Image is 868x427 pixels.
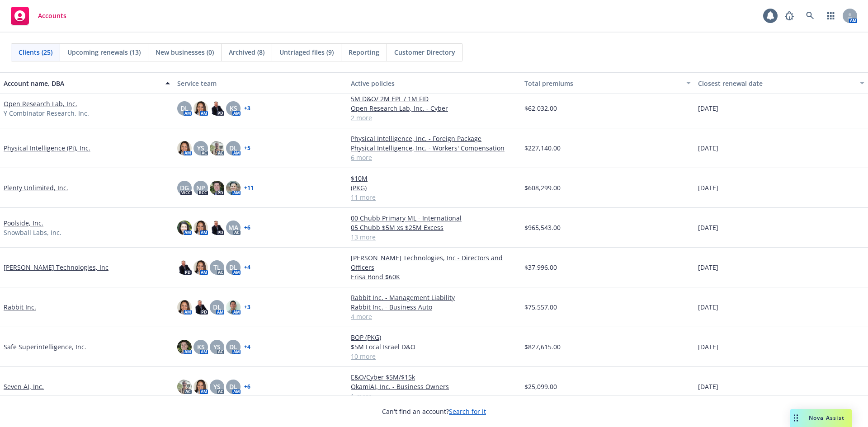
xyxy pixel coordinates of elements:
a: Rabbit Inc. [4,302,36,312]
a: (PKG) [351,183,517,192]
span: Upcoming renewals (13) [67,47,141,57]
span: [DATE] [698,143,718,153]
span: [DATE] [698,263,718,272]
a: + 5 [244,145,250,151]
img: photo [226,300,241,314]
span: New businesses (0) [156,47,214,57]
button: Closest renewal date [694,72,868,94]
span: [DATE] [698,223,718,232]
span: $608,299.00 [524,183,561,192]
span: Customer Directory [394,47,455,57]
span: $965,543.00 [524,223,561,232]
span: Can't find an account? [382,407,486,416]
a: + 4 [244,344,250,350]
a: Erisa Bond $60K [351,272,517,282]
a: Safe Superintelligence, Inc. [4,342,86,352]
a: + 6 [244,384,250,389]
span: Clients (25) [19,47,52,57]
div: Total premiums [524,79,681,88]
img: photo [193,260,208,275]
span: YS [197,143,204,153]
img: photo [226,181,241,195]
a: + 3 [244,106,250,111]
span: Y Combinator Research, Inc. [4,108,89,118]
a: Plenty Unlimited, Inc. [4,183,68,192]
a: 5M D&O/ 2M EPL / 1M FID [351,94,517,103]
span: [DATE] [698,183,718,192]
button: Total premiums [521,72,694,94]
img: photo [210,221,224,235]
span: [DATE] [698,342,718,352]
span: KS [230,103,237,113]
img: photo [177,221,192,235]
span: DL [213,302,221,312]
a: 2 more [351,113,517,122]
a: [PERSON_NAME] Technologies, Inc - Directors and Officers [351,253,517,272]
img: photo [177,380,192,394]
a: 05 Chubb $5M xs $25M Excess [351,223,517,232]
div: Closest renewal date [698,79,854,88]
span: $62,032.00 [524,103,557,113]
span: Reporting [349,47,379,57]
span: Archived (8) [229,47,264,57]
span: [DATE] [698,302,718,312]
span: Snowball Labs, Inc. [4,228,61,237]
a: E&O/Cyber $5M/$15k [351,372,517,382]
a: $5M Local Israel D&O [351,342,517,352]
div: Drag to move [790,409,802,427]
a: Rabbit Inc. - Management Liability [351,293,517,302]
a: 13 more [351,232,517,242]
span: MA [228,223,238,232]
img: photo [193,300,208,314]
img: photo [193,380,208,394]
a: Physical Intelligence (Pi), Inc. [4,143,90,153]
button: Active policies [347,72,521,94]
span: Untriaged files (9) [279,47,334,57]
span: $75,557.00 [524,302,557,312]
img: photo [193,221,208,235]
span: [DATE] [698,382,718,391]
button: Service team [174,72,347,94]
a: Poolside, Inc. [4,218,43,228]
img: photo [210,181,224,195]
a: + 6 [244,225,250,230]
a: 1 more [351,391,517,401]
a: Accounts [7,3,70,28]
a: OkamiAI, Inc. - Business Owners [351,382,517,391]
a: Physical Intelligence, Inc. - Foreign Package [351,134,517,143]
span: Accounts [38,12,66,19]
span: DL [229,382,237,391]
div: Account name, DBA [4,79,160,88]
span: $25,099.00 [524,382,557,391]
a: Report a Bug [780,7,798,25]
img: photo [210,141,224,155]
span: [DATE] [698,103,718,113]
a: BOP (PKG) [351,333,517,342]
img: photo [177,141,192,155]
span: DL [180,103,189,113]
a: Seven AI, Inc. [4,382,44,391]
img: photo [210,101,224,116]
button: Nova Assist [790,409,852,427]
span: TL [213,263,221,272]
img: photo [193,101,208,116]
div: Service team [177,79,344,88]
a: + 4 [244,265,250,270]
a: Open Research Lab, Inc. - Cyber [351,103,517,113]
span: DL [229,263,237,272]
a: Search [801,7,819,25]
span: $827,615.00 [524,342,561,352]
a: 11 more [351,192,517,202]
a: + 11 [244,185,254,191]
span: YS [213,342,221,352]
a: [PERSON_NAME] Technologies, Inc [4,263,108,272]
a: Open Research Lab, Inc. [4,99,77,108]
div: Active policies [351,79,517,88]
a: 00 Chubb Primary ML - International [351,213,517,223]
a: Switch app [822,7,840,25]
